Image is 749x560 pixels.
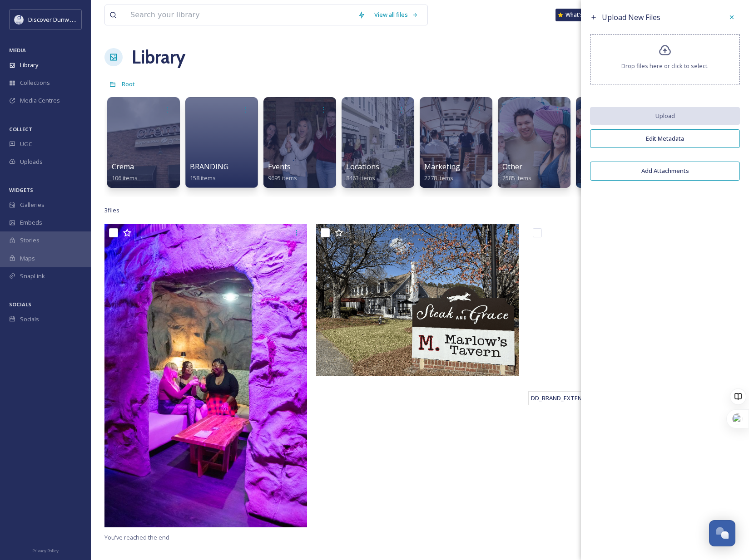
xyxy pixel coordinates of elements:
[268,162,297,182] a: Events9695 items
[126,5,353,25] input: Search your library
[556,9,601,21] a: What's New
[709,520,735,546] button: Open Chat
[190,162,228,172] span: BRANDING
[20,218,42,227] span: Embeds
[590,129,740,148] button: Edit Metadata
[20,157,43,166] span: Uploads
[122,80,135,88] span: Root
[580,162,633,172] span: Photographers
[9,187,33,193] span: WIDGETS
[104,224,307,527] img: HighStreet-166.jpg
[602,12,660,22] span: Upload New Files
[268,162,291,172] span: Events
[20,96,60,105] span: Media Centres
[502,162,522,172] span: Other
[104,206,119,215] span: 3 file s
[32,548,59,554] span: Privacy Policy
[20,236,40,245] span: Stories
[190,162,228,182] a: BRANDING158 items
[580,162,633,182] a: Photographers4062 items
[424,162,460,172] span: Marketing
[580,174,610,182] span: 4062 items
[621,62,709,70] span: Drop files here or click to select.
[9,126,32,133] span: COLLECT
[9,301,31,308] span: SOCIALS
[370,6,423,24] a: View all files
[590,107,740,125] button: Upload
[9,47,26,54] span: MEDIA
[20,315,39,324] span: Socials
[20,254,35,263] span: Maps
[20,201,45,209] span: Galleries
[502,162,531,182] a: Other2585 items
[346,162,379,172] span: Locations
[316,224,519,376] img: IMG_0714.png
[15,15,24,24] img: 696246f7-25b9-4a35-beec-0db6f57a4831.png
[132,44,185,71] a: Library
[122,79,135,89] a: Root
[32,545,59,555] a: Privacy Policy
[346,162,379,182] a: Locations8463 items
[112,162,134,172] span: Crema
[20,61,38,69] span: Library
[20,272,45,280] span: SnapLink
[190,174,216,182] span: 158 items
[20,79,50,87] span: Collections
[20,140,32,148] span: UGC
[346,174,375,182] span: 8463 items
[28,15,83,24] span: Discover Dunwoody
[502,174,531,182] span: 2585 items
[424,174,453,182] span: 2278 items
[268,174,297,182] span: 9695 items
[104,533,169,541] span: You've reached the end
[112,162,138,182] a: Crema106 items
[112,174,138,182] span: 106 items
[590,162,740,180] button: Add Attachments
[531,394,683,402] span: DD_BRAND_EXTENSION_GUIDE one sheeter final (1).pdf
[424,162,460,182] a: Marketing2278 items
